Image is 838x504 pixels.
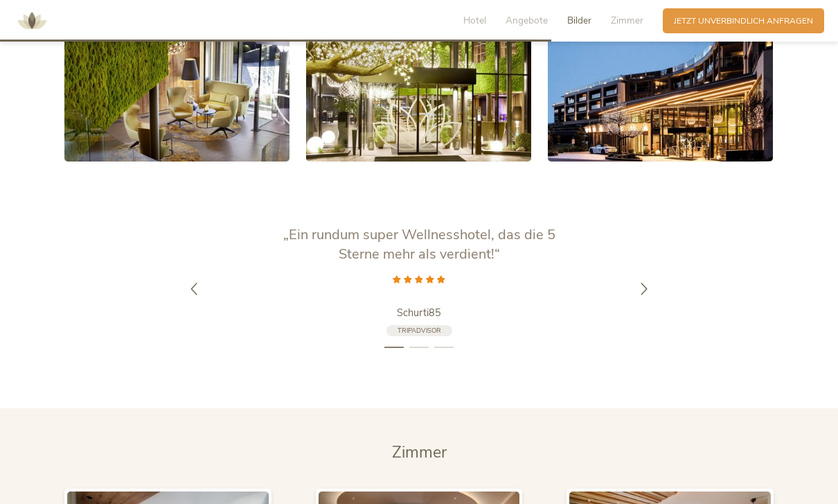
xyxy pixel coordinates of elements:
[392,442,447,463] span: Zimmer
[386,325,452,337] a: Tripadvisor
[506,14,548,27] span: Angebote
[283,225,555,263] span: „Ein rundum super Wellnesshotel, das die 5 Sterne mehr als verdient!“
[463,14,486,27] span: Hotel
[11,17,53,24] a: AMONTI & LUNARIS Wellnessresort
[567,14,591,27] span: Bilder
[397,306,441,320] span: Schurti85
[611,14,643,27] span: Zimmer
[674,15,813,27] span: Jetzt unverbindlich anfragen
[280,306,558,320] a: Schurti85
[398,326,441,335] span: Tripadvisor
